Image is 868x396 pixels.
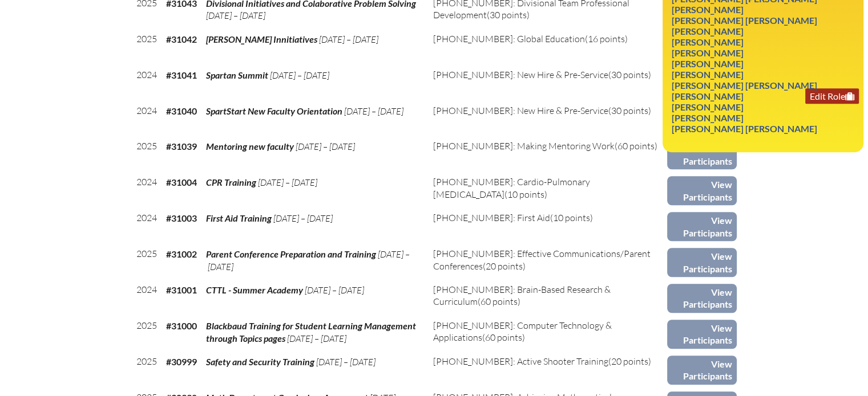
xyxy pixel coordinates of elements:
[805,88,859,104] a: Edit Role
[206,248,410,272] span: [DATE] – [DATE]
[667,99,748,115] a: [PERSON_NAME]
[667,13,822,28] a: [PERSON_NAME] [PERSON_NAME]
[667,56,748,71] a: [PERSON_NAME]
[296,141,355,152] span: [DATE] – [DATE]
[132,315,162,351] td: 2025
[273,213,333,224] span: [DATE] – [DATE]
[667,23,748,39] a: [PERSON_NAME]
[132,28,162,64] td: 2025
[429,351,667,387] td: (20 points)
[132,243,162,279] td: 2025
[270,70,329,81] span: [DATE] – [DATE]
[132,172,162,207] td: 2024
[206,213,272,223] span: First Aid Training
[433,356,608,367] span: [PHONE_NUMBER]: Active Shooter Training
[667,356,736,385] a: View Participants
[667,176,736,205] a: View Participants
[429,172,667,207] td: (10 points)
[166,248,197,259] b: #31002
[287,333,346,344] span: [DATE] – [DATE]
[132,136,162,172] td: 2025
[206,248,376,259] span: Parent Conference Preparation and Training
[132,64,162,100] td: 2024
[429,64,667,100] td: (30 points)
[166,70,197,80] b: #31041
[305,284,364,296] span: [DATE] – [DATE]
[667,2,748,17] a: [PERSON_NAME]
[206,34,317,44] span: [PERSON_NAME] Innitiatives
[166,356,197,367] b: #30999
[433,69,608,80] span: [PHONE_NUMBER]: New Hire & Pre-Service
[667,77,822,93] a: [PERSON_NAME] [PERSON_NAME]
[667,212,736,241] a: View Participants
[667,45,748,60] a: [PERSON_NAME]
[433,176,590,199] span: [PHONE_NUMBER]: Cardio-Pulmonary [MEDICAL_DATA]
[429,28,667,64] td: (16 points)
[319,34,378,45] span: [DATE] – [DATE]
[132,279,162,315] td: 2024
[433,140,615,152] span: [PHONE_NUMBER]: Making Mentoring Work
[429,243,667,279] td: (20 points)
[166,213,197,223] b: #31003
[433,320,612,343] span: [PHONE_NUMBER]: Computer Technology & Applications
[206,105,342,116] span: SpartStart New Faculty Orientation
[166,177,197,187] b: #31004
[166,141,197,152] b: #31039
[433,248,651,271] span: [PHONE_NUMBER]: Effective Communications/Parent Conferences
[206,356,314,367] span: Safety and Security Training
[667,320,736,349] a: View Participants
[166,284,197,295] b: #31001
[206,70,268,80] span: Spartan Summit
[206,284,303,295] span: CTTL - Summer Academy
[132,351,162,387] td: 2025
[667,284,736,313] a: View Participants
[206,177,256,187] span: CPR Training
[429,315,667,351] td: (60 points)
[667,248,736,277] a: View Participants
[258,177,317,188] span: [DATE] – [DATE]
[667,121,822,136] a: [PERSON_NAME] [PERSON_NAME]
[429,100,667,136] td: (30 points)
[166,320,197,331] b: #31000
[166,34,197,44] b: #31042
[132,100,162,136] td: 2024
[132,207,162,243] td: 2024
[429,279,667,315] td: (60 points)
[433,105,608,116] span: [PHONE_NUMBER]: New Hire & Pre-Service
[206,10,265,21] span: [DATE] – [DATE]
[433,284,611,307] span: [PHONE_NUMBER]: Brain-Based Research & Curriculum
[667,88,748,104] a: [PERSON_NAME]
[433,212,550,223] span: [PHONE_NUMBER]: First Aid
[667,110,748,125] a: [PERSON_NAME]
[206,320,416,344] span: Blackbaud Training for Student Learning Management through Topics pages
[206,141,294,152] span: Mentoring new faculty
[316,356,376,368] span: [DATE] – [DATE]
[166,105,197,116] b: #31040
[429,136,667,172] td: (60 points)
[429,207,667,243] td: (10 points)
[433,33,585,44] span: [PHONE_NUMBER]: Global Education
[667,67,748,82] a: [PERSON_NAME]
[667,34,748,50] a: [PERSON_NAME]
[344,105,403,117] span: [DATE] – [DATE]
